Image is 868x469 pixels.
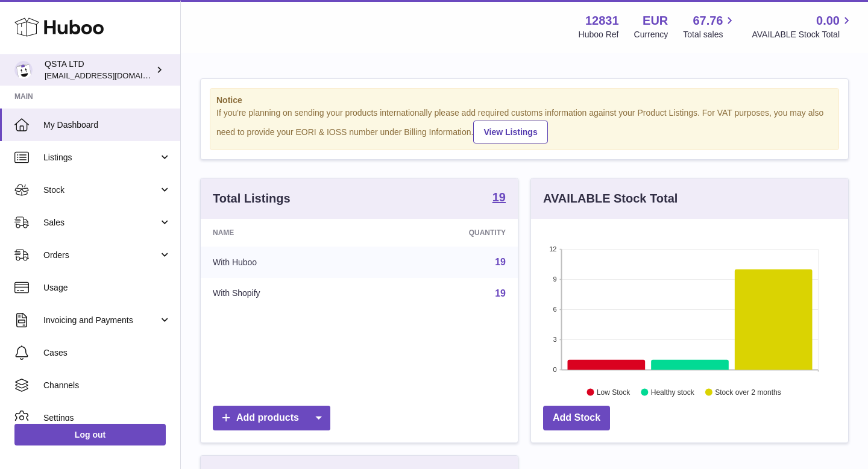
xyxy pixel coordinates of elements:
[43,152,159,163] span: Listings
[216,95,832,106] strong: Notice
[201,247,372,278] td: With Huboo
[372,219,518,247] th: Quantity
[14,424,166,445] a: Log out
[213,406,330,430] a: Add products
[643,13,668,29] strong: EUR
[201,219,372,247] th: Name
[473,121,547,143] a: View Listings
[816,13,840,29] span: 0.00
[45,58,153,81] div: QSTA LTD
[495,288,506,298] a: 19
[683,13,737,40] a: 67.76 Total sales
[579,29,619,40] div: Huboo Ref
[715,388,781,396] text: Stock over 2 months
[683,29,737,40] span: Total sales
[43,119,171,131] span: My Dashboard
[14,61,33,79] img: rodcp10@gmail.com
[43,250,159,261] span: Orders
[651,388,695,396] text: Healthy stock
[597,388,631,396] text: Low Stock
[43,412,171,424] span: Settings
[752,29,854,40] span: AVAILABLE Stock Total
[553,306,556,313] text: 6
[634,29,668,40] div: Currency
[492,191,506,203] strong: 19
[43,315,159,326] span: Invoicing and Payments
[495,257,506,267] a: 19
[492,191,506,206] a: 19
[553,366,556,373] text: 0
[213,190,291,207] h3: Total Listings
[43,217,159,228] span: Sales
[553,275,556,283] text: 9
[45,71,177,80] span: [EMAIL_ADDRESS][DOMAIN_NAME]
[549,245,556,253] text: 12
[43,347,171,359] span: Cases
[43,184,159,196] span: Stock
[693,13,723,29] span: 67.76
[585,13,619,29] strong: 12831
[543,190,678,207] h3: AVAILABLE Stock Total
[43,380,171,391] span: Channels
[201,278,372,309] td: With Shopify
[43,282,171,294] span: Usage
[216,107,832,143] div: If you're planning on sending your products internationally please add required customs informati...
[752,13,854,40] a: 0.00 AVAILABLE Stock Total
[553,336,556,343] text: 3
[543,406,610,430] a: Add Stock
